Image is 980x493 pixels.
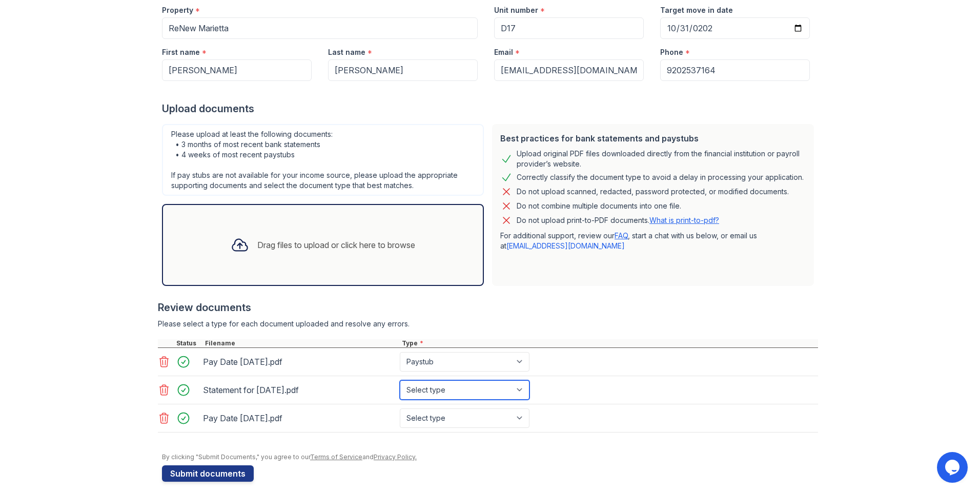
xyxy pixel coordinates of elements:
div: Do not upload scanned, redacted, password protected, or modified documents. [517,186,789,198]
div: Pay Date [DATE].pdf [203,410,396,426]
label: Last name [328,47,365,57]
div: By clicking "Submit Documents," you agree to our and [162,453,818,461]
div: Review documents [158,300,818,315]
div: Do not combine multiple documents into one file. [517,200,681,212]
div: Please select a type for each document uploaded and resolve any errors. [158,319,818,329]
div: Statement for [DATE].pdf [203,382,396,398]
label: First name [162,47,200,57]
div: Type [400,339,818,347]
a: [EMAIL_ADDRESS][DOMAIN_NAME] [506,241,625,250]
a: Privacy Policy. [374,453,417,461]
div: Status [174,339,203,347]
div: Best practices for bank statements and paystubs [500,132,806,145]
button: Submit documents [162,465,254,482]
label: Property [162,5,193,15]
div: Please upload at least the following documents: • 3 months of most recent bank statements • 4 wee... [162,124,484,196]
div: Drag files to upload or click here to browse [257,239,415,251]
label: Target move in date [660,5,733,15]
p: For additional support, review our , start a chat with us below, or email us at [500,231,806,251]
div: Upload documents [162,101,818,116]
a: FAQ [615,231,628,240]
label: Phone [660,47,683,57]
label: Unit number [494,5,538,15]
div: Correctly classify the document type to avoid a delay in processing your application. [517,171,804,183]
div: Filename [203,339,400,347]
div: Pay Date [DATE].pdf [203,354,396,370]
label: Email [494,47,513,57]
a: Terms of Service [310,453,362,461]
iframe: chat widget [937,452,970,483]
p: Do not upload print-to-PDF documents. [517,215,719,225]
a: What is print-to-pdf? [649,216,719,224]
div: Upload original PDF files downloaded directly from the financial institution or payroll provider’... [517,149,806,169]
